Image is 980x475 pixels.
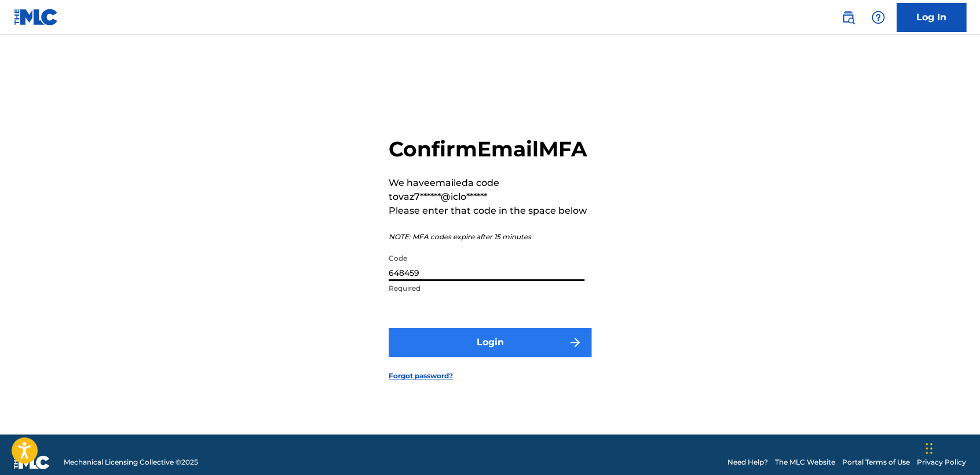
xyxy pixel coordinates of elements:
a: Portal Terms of Use [842,457,910,467]
a: Log In [897,3,966,32]
a: Public Search [836,6,860,29]
span: Mechanical Licensing Collective © 2025 [64,457,198,467]
iframe: Chat Widget [922,419,980,475]
a: Forgot password? [389,371,453,381]
div: Help [866,6,890,29]
p: Please enter that code in the space below [389,204,591,218]
img: f7272a7cc735f4ea7f67.svg [568,335,582,349]
a: The MLC Website [775,457,835,467]
img: MLC Logo [14,9,58,25]
div: Arrastrar [926,431,933,466]
div: Widget de chat [922,419,980,475]
p: Required [389,283,584,294]
img: help [871,10,885,24]
a: Need Help? [727,457,768,467]
p: NOTE: MFA codes expire after 15 minutes [389,232,591,242]
img: search [841,10,855,24]
img: logo [14,455,50,469]
button: Login [389,328,591,357]
a: Privacy Policy [917,457,966,467]
h2: Confirm Email MFA [389,136,591,162]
